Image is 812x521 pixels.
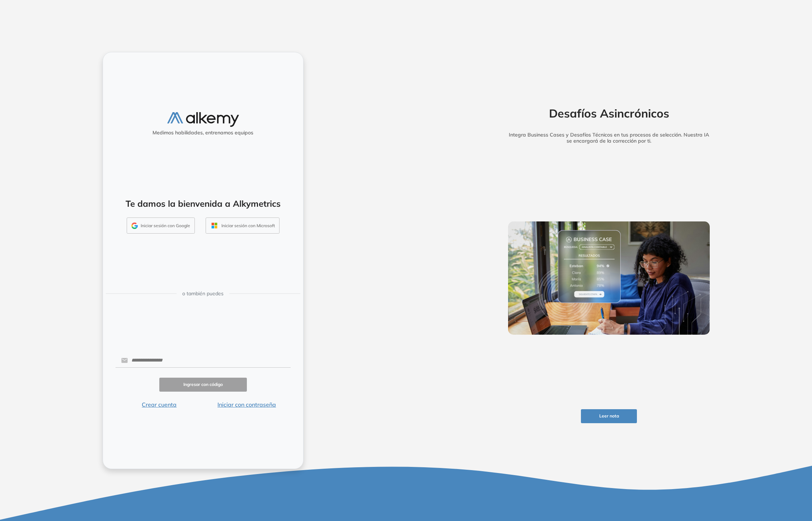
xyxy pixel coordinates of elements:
button: Crear cuenta [116,400,203,409]
span: o también puedes [182,290,224,297]
button: Iniciar sesión con Microsoft [206,218,280,234]
img: logo-alkemy [167,112,239,127]
button: Iniciar con contraseña [203,400,291,409]
button: Iniciar sesión con Google [127,218,195,234]
iframe: Chat Widget [683,438,812,521]
img: OUTLOOK_ICON [210,221,219,230]
div: Widget de chat [683,438,812,521]
button: Leer nota [581,409,637,423]
h5: Medimos habilidades, entrenamos equipos [106,130,300,136]
button: Ingresar con código [159,378,247,392]
h5: Integra Business Cases y Desafíos Técnicos en tus procesos de selección. Nuestra IA se encargará ... [497,132,721,144]
img: img-more-info [508,221,710,335]
h2: Desafíos Asincrónicos [497,106,721,120]
h4: Te damos la bienvenida a Alkymetrics [112,199,294,209]
img: GMAIL_ICON [131,223,138,229]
